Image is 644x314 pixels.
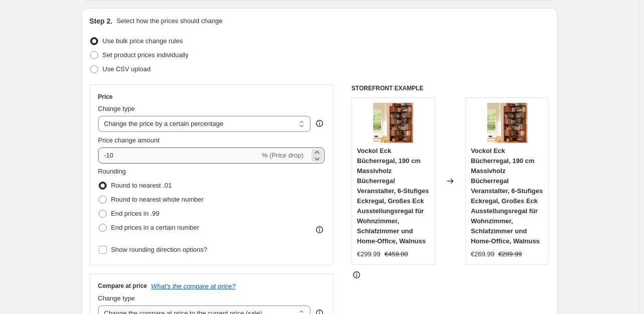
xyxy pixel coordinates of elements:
[98,93,113,101] h3: Price
[103,65,151,73] span: Use CSV upload
[98,294,135,302] span: Change type
[103,51,189,59] span: Set product prices individually
[357,249,381,259] div: €299.99
[111,246,207,253] span: Show rounding direction options?
[98,168,126,175] span: Rounding
[498,249,522,259] strike: €299.99
[98,105,135,112] span: Change type
[98,136,160,144] span: Price change amount
[111,224,199,231] span: End prices in a certain number
[111,210,160,217] span: End prices in .99
[103,37,183,45] span: Use bulk price change rules
[373,103,413,143] img: 71gaYu6ztpL_80x.jpg
[314,118,325,128] div: help
[262,151,303,159] span: % (Price drop)
[111,182,172,189] span: Round to nearest .01
[352,84,549,92] h6: STOREFRONT EXAMPLE
[487,103,527,143] img: 71gaYu6ztpL_80x.jpg
[98,147,260,164] input: -15
[90,16,113,26] h2: Step 2.
[385,249,408,259] strike: €459.00
[111,196,204,203] span: Round to nearest whole number
[357,147,429,245] span: Vockol Eck Bücherregal, 190 cm Massivholz Bücherregal Veranstalter, 6-Stufiges Eckregal, Großes E...
[98,282,147,290] h3: Compare at price
[151,282,236,290] button: What's the compare at price?
[471,147,543,245] span: Vockol Eck Bücherregal, 190 cm Massivholz Bücherregal Veranstalter, 6-Stufiges Eckregal, Großes E...
[116,16,222,26] p: Select how the prices should change
[471,249,494,259] div: €269.99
